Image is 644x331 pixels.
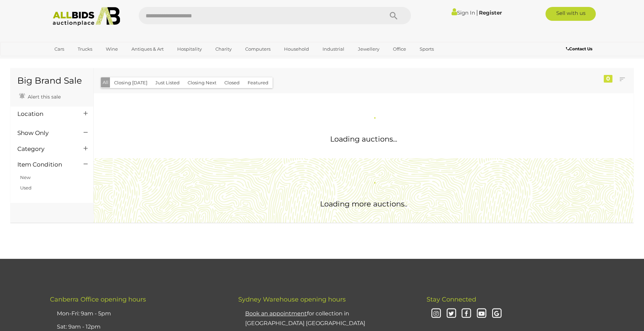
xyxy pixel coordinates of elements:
[566,45,594,53] a: Contact Us
[20,185,32,190] a: Used
[320,200,407,208] span: Loading more auctions..
[17,111,73,117] h4: Location
[127,43,168,55] a: Antiques & Art
[17,130,73,136] h4: Show Only
[460,308,472,320] i: Facebook
[280,43,314,55] a: Household
[50,43,69,55] a: Cars
[452,9,475,16] a: Sign In
[388,43,411,55] a: Office
[604,75,612,83] div: 0
[241,43,275,55] a: Computers
[491,308,503,320] i: Google
[238,296,346,303] span: Sydney Warehouse opening hours
[353,43,384,55] a: Jewellery
[376,7,411,24] button: Search
[110,77,152,88] button: Closing [DATE]
[415,43,438,55] a: Sports
[55,307,221,321] li: Mon-Fri: 9am - 5pm
[475,308,488,320] i: Youtube
[20,175,31,180] a: New
[26,94,61,100] span: Alert this sale
[173,43,206,55] a: Hospitality
[73,43,97,55] a: Trucks
[546,7,596,21] a: Sell with us
[17,91,62,101] a: Alert this sale
[49,7,124,26] img: Allbids.com.au
[430,308,442,320] i: Instagram
[17,76,86,86] h1: Big Brand Sale
[183,77,221,88] button: Closing Next
[17,161,73,168] h4: Item Condition
[566,46,592,51] b: Contact Us
[243,77,273,88] button: Featured
[476,9,478,16] span: |
[445,308,457,320] i: Twitter
[50,296,146,303] span: Canberra Office opening hours
[318,43,349,55] a: Industrial
[50,55,108,66] a: [GEOGRAPHIC_DATA]
[17,146,73,152] h4: Category
[245,310,365,327] a: Book an appointmentfor collection in [GEOGRAPHIC_DATA] [GEOGRAPHIC_DATA]
[151,77,184,88] button: Just Listed
[427,296,476,303] span: Stay Connected
[211,43,236,55] a: Charity
[220,77,244,88] button: Closed
[245,310,307,317] u: Book an appointment
[479,9,502,16] a: Register
[330,135,397,143] span: Loading auctions...
[101,43,122,55] a: Wine
[101,77,110,87] button: All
